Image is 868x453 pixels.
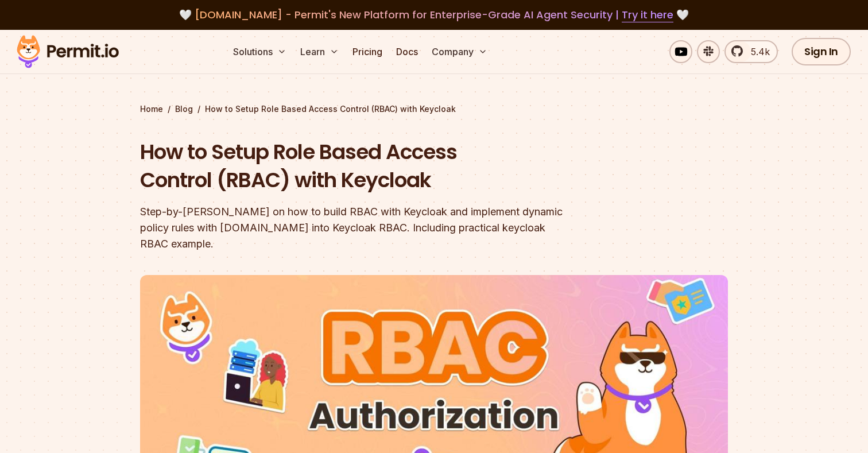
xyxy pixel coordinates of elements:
a: Docs [392,40,423,63]
div: / / [140,103,728,115]
div: 🤍 🤍 [28,7,840,23]
a: 5.4k [724,40,778,63]
a: Try it here [622,7,673,22]
img: Permit logo [11,32,124,71]
div: Step-by-[PERSON_NAME] on how to build RBAC with Keycloak and implement dynamic policy rules with ... [140,204,581,252]
a: Home [140,103,163,115]
span: 5.4k [744,45,770,59]
button: Company [427,40,492,63]
a: Pricing [348,40,387,63]
a: Blog [175,103,193,115]
button: Learn [296,40,343,63]
h1: How to Setup Role Based Access Control (RBAC) with Keycloak [140,138,581,195]
button: Solutions [228,40,291,63]
span: [DOMAIN_NAME] - Permit's New Platform for Enterprise-Grade AI Agent Security | [195,7,673,22]
a: Sign In [792,38,851,65]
